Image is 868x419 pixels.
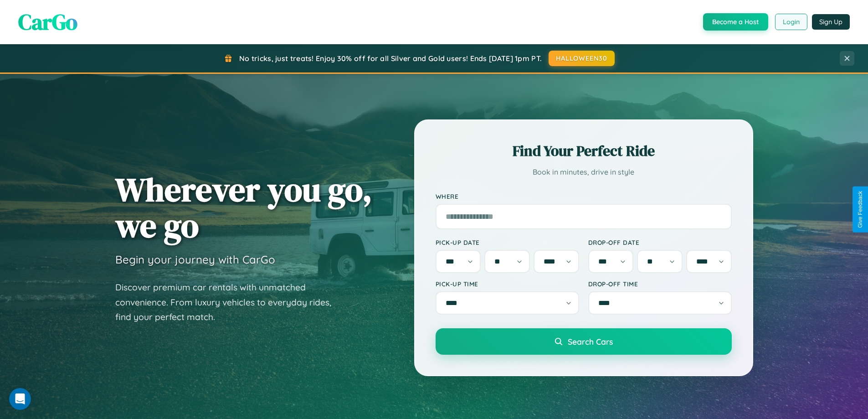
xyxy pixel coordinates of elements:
[549,51,615,66] button: HALLOWEEN30
[115,253,275,266] h3: Begin your journey with CarGo
[436,166,732,179] p: Book in minutes, drive in style
[568,336,613,347] span: Search Cars
[239,54,542,63] span: No tricks, just treats! Enjoy 30% off for all Silver and Gold users! Ends [DATE] 1pm PT.
[857,191,863,228] div: Give Feedback
[115,171,372,243] h1: Wherever you go, we go
[588,238,732,246] label: Drop-off Date
[9,388,31,410] iframe: Intercom live chat
[588,280,732,288] label: Drop-off Time
[18,7,77,37] span: CarGo
[436,280,579,288] label: Pick-up Time
[436,192,732,200] label: Where
[436,141,732,161] h2: Find Your Perfect Ride
[436,328,732,355] button: Search Cars
[812,14,850,30] button: Sign Up
[703,13,768,31] button: Become a Host
[115,280,343,325] p: Discover premium car rentals with unmatched convenience. From luxury vehicles to everyday rides, ...
[436,238,579,246] label: Pick-up Date
[775,14,807,30] button: Login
